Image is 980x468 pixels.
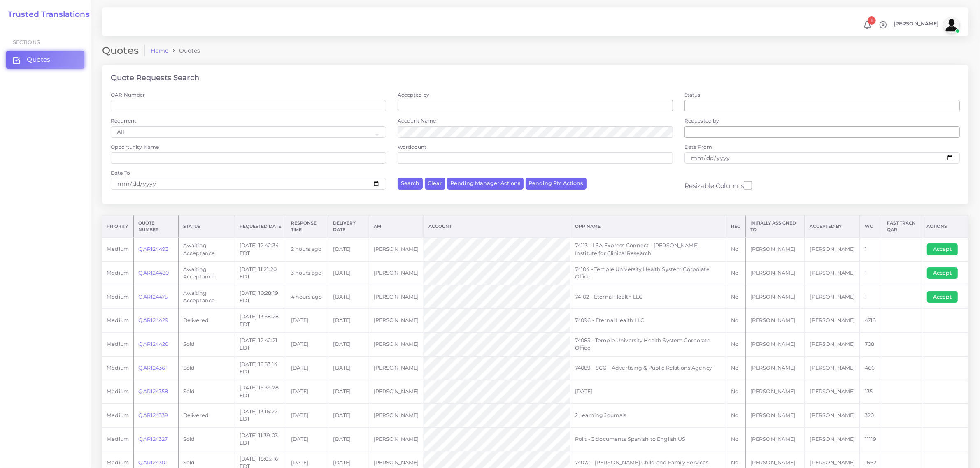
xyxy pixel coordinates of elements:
[286,237,328,261] td: 2 hours ago
[805,285,860,309] td: [PERSON_NAME]
[927,293,964,299] a: Accept
[369,285,424,309] td: [PERSON_NAME]
[286,356,328,380] td: [DATE]
[328,427,369,451] td: [DATE]
[107,317,129,323] span: medium
[860,403,882,427] td: 320
[111,91,145,98] label: QAR Number
[178,332,235,356] td: Sold
[745,380,805,404] td: [PERSON_NAME]
[107,294,129,300] span: medium
[882,216,922,237] th: Fast Track QAR
[726,309,745,333] td: No
[570,261,726,285] td: 74104 - Temple University Health System Corporate Office
[138,412,168,418] a: QAR124339
[328,261,369,285] td: [DATE]
[745,285,805,309] td: [PERSON_NAME]
[726,380,745,404] td: No
[138,341,168,347] a: QAR124420
[684,144,712,151] label: Date From
[286,403,328,427] td: [DATE]
[328,216,369,237] th: Delivery Date
[235,309,286,333] td: [DATE] 13:58:28 EDT
[922,216,968,237] th: Actions
[286,332,328,356] td: [DATE]
[286,309,328,333] td: [DATE]
[805,427,860,451] td: [PERSON_NAME]
[328,332,369,356] td: [DATE]
[107,459,129,466] span: medium
[151,46,169,55] a: Home
[328,285,369,309] td: [DATE]
[745,332,805,356] td: [PERSON_NAME]
[860,309,882,333] td: 4718
[102,216,134,237] th: Priority
[178,380,235,404] td: Sold
[398,91,430,98] label: Accepted by
[744,180,752,190] input: Resizable Columns
[726,427,745,451] td: No
[111,144,159,151] label: Opportunity Name
[369,356,424,380] td: [PERSON_NAME]
[860,216,882,237] th: WC
[178,261,235,285] td: Awaiting Acceptance
[745,356,805,380] td: [PERSON_NAME]
[398,144,426,151] label: Wordcount
[684,180,752,190] label: Resizable Columns
[570,216,726,237] th: Opp Name
[168,46,200,55] li: Quotes
[860,21,875,30] a: 1
[107,388,129,394] span: medium
[178,309,235,333] td: Delivered
[726,261,745,285] td: No
[138,436,168,442] a: QAR124327
[235,332,286,356] td: [DATE] 12:42:21 EDT
[868,16,876,25] span: 1
[328,403,369,427] td: [DATE]
[111,169,130,176] label: Date To
[745,403,805,427] td: [PERSON_NAME]
[2,10,90,19] a: Trusted Translations
[570,380,726,404] td: [DATE]
[805,216,860,237] th: Accepted by
[107,246,129,252] span: medium
[425,178,445,190] button: Clear
[369,403,424,427] td: [PERSON_NAME]
[943,17,960,33] img: avatar
[235,261,286,285] td: [DATE] 11:21:20 EDT
[235,380,286,404] td: [DATE] 15:39:28 EDT
[860,380,882,404] td: 135
[138,317,168,323] a: QAR124429
[726,356,745,380] td: No
[235,427,286,451] td: [DATE] 11:39:03 EDT
[570,237,726,261] td: 74113 - LSA Express Connect - [PERSON_NAME] Institute for Clinical Research
[107,412,129,418] span: medium
[745,261,805,285] td: [PERSON_NAME]
[684,117,719,124] label: Requested by
[805,356,860,380] td: [PERSON_NAME]
[860,237,882,261] td: 1
[107,365,129,371] span: medium
[369,216,424,237] th: AM
[570,427,726,451] td: Polit - 3 documents Spanish to English US
[805,403,860,427] td: [PERSON_NAME]
[726,237,745,261] td: No
[927,243,958,255] button: Accept
[111,117,136,124] label: Recurrent
[111,74,199,83] h4: Quote Requests Search
[424,216,570,237] th: Account
[369,309,424,333] td: [PERSON_NAME]
[398,178,423,190] button: Search
[178,237,235,261] td: Awaiting Acceptance
[138,246,168,252] a: QAR124493
[726,332,745,356] td: No
[102,45,145,57] h2: Quotes
[745,237,805,261] td: [PERSON_NAME]
[107,270,129,276] span: medium
[138,459,167,466] a: QAR124301
[570,356,726,380] td: 74089 - SCG - Advertising & Public Relations Agency
[889,17,963,33] a: [PERSON_NAME]avatar
[805,261,860,285] td: [PERSON_NAME]
[328,380,369,404] td: [DATE]
[328,309,369,333] td: [DATE]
